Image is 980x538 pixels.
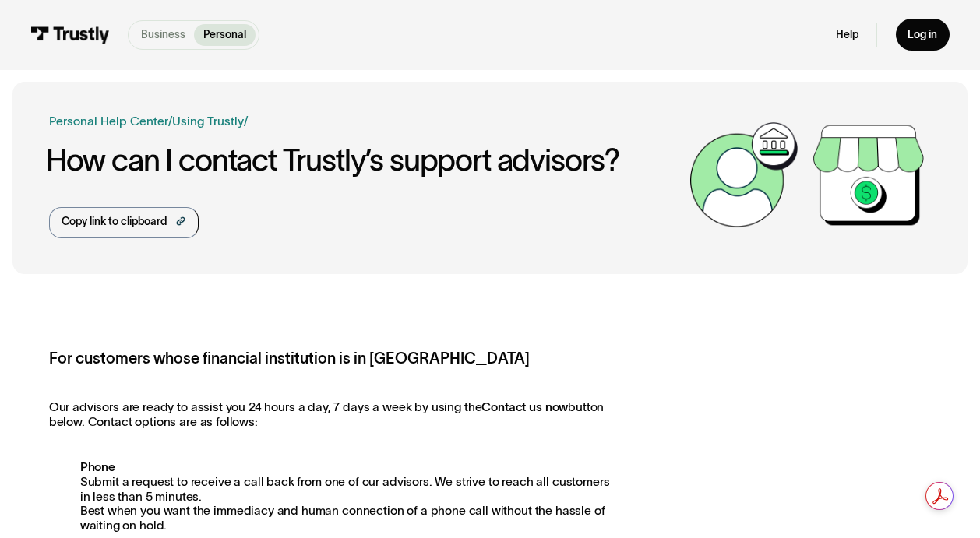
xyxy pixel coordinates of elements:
[908,28,937,42] div: Log in
[46,143,682,177] h1: How can I contact Trustly’s support advisors?
[203,27,246,44] p: Personal
[132,24,194,46] a: Business
[49,350,530,367] strong: For customers whose financial institution is in [GEOGRAPHIC_DATA]
[194,24,255,46] a: Personal
[481,400,568,413] strong: Contact us now
[168,112,172,130] div: /
[172,114,244,128] a: Using Trustly
[49,112,168,130] a: Personal Help Center
[49,400,617,430] p: Our advisors are ready to assist you 24 hours a day, 7 days a week by using the button below. Con...
[30,26,110,43] img: Trustly Logo
[49,207,199,238] a: Copy link to clipboard
[896,19,950,51] a: Log in
[49,460,617,533] p: Submit a request to receive a call back from one of our advisors. We strive to reach all customer...
[141,27,185,44] p: Business
[80,460,115,473] strong: Phone
[62,214,167,230] div: Copy link to clipboard
[244,112,248,130] div: /
[836,28,858,42] a: Help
